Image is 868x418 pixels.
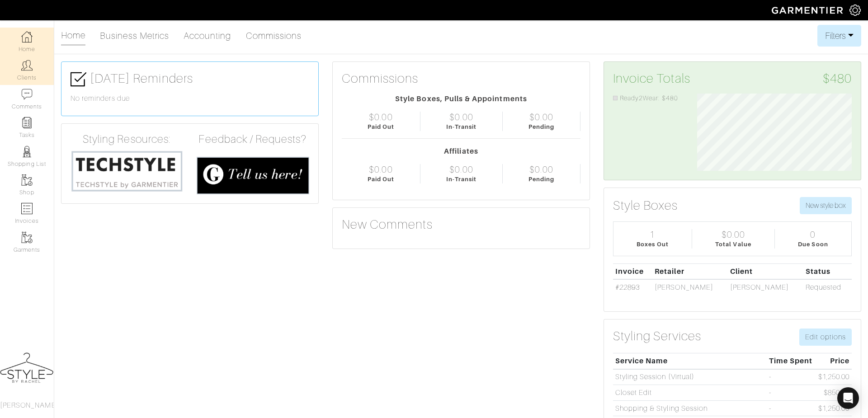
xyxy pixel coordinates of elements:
td: Closet Edit [613,385,767,401]
a: Accounting [184,27,231,45]
h6: No reminders due [71,94,309,103]
div: $0.00 [369,164,392,175]
td: $1,250.00 [816,369,852,385]
h3: Invoice Totals [613,71,852,86]
th: Retailer [652,263,728,279]
div: $0.00 [449,164,473,175]
img: clients-icon-6bae9207a08558b7cb47a8932f037763ab4055f8c8b6bfacd5dc20c3e0201464.png [21,60,33,71]
div: Boxes Out [637,240,668,249]
div: $0.00 [449,112,473,122]
div: Style Boxes, Pulls & Appointments [342,94,580,104]
img: garmentier-logo-header-white-b43fb05a5012e4ada735d5af1a66efaba907eab6374d6393d1fbf88cb4ef424d.png [767,2,849,18]
img: feedback_requests-3821251ac2bd56c73c230f3229a5b25d6eb027adea667894f41107c140538ee0.png [197,157,309,194]
td: - [767,369,816,385]
a: Business Metrics [100,27,169,45]
td: Requested [803,279,852,295]
td: Shopping & Styling Session [613,400,767,416]
button: Filters [817,25,861,47]
td: [PERSON_NAME] [728,279,803,295]
div: Affiliates [342,146,580,157]
div: In-Transit [446,122,477,131]
img: garments-icon-b7da505a4dc4fd61783c78ac3ca0ef83fa9d6f193b1c9dc38574b1d14d53ca28.png [21,174,33,186]
div: $0.00 [369,112,392,122]
a: #22893 [615,283,640,291]
span: $480 [823,71,852,86]
div: Paid Out [368,175,394,183]
th: Client [728,263,803,279]
th: Time Spent [767,353,816,369]
div: 0 [810,229,816,240]
h3: [DATE] Reminders [71,71,309,87]
div: $0.00 [529,164,553,175]
div: $0.00 [722,229,745,240]
div: Open Intercom Messenger [837,387,859,409]
a: Commissions [246,27,302,45]
td: $1,250.00 [816,400,852,416]
div: Total Value [715,240,751,249]
li: Ready2Wear: $480 [613,94,684,103]
td: Styling Session (Virtual) [613,369,767,385]
div: 1 [650,229,655,240]
div: Paid Out [368,122,394,131]
h3: Styling Services [613,329,701,344]
h4: Feedback / Requests? [197,133,309,146]
img: check-box-icon-36a4915ff3ba2bd8f6e4f29bc755bb66becd62c870f447fc0dd1365fcfddab58.png [71,71,86,87]
img: techstyle-93310999766a10050dc78ceb7f971a75838126fd19372ce40ba20cdf6a89b94b.png [71,150,183,193]
td: - [767,400,816,416]
h4: Styling Resources: [71,133,183,146]
td: [PERSON_NAME] [652,279,728,295]
a: Home [61,26,85,46]
img: stylists-icon-eb353228a002819b7ec25b43dbf5f0378dd9e0616d9560372ff212230b889e62.png [21,146,33,157]
th: Service Name [613,353,767,369]
img: garments-icon-b7da505a4dc4fd61783c78ac3ca0ef83fa9d6f193b1c9dc38574b1d14d53ca28.png [21,232,33,243]
div: $0.00 [529,112,553,122]
h3: Commissions [342,71,419,86]
a: Edit options [799,329,852,346]
td: - [767,385,816,401]
img: reminder-icon-8004d30b9f0a5d33ae49ab947aed9ed385cf756f9e5892f1edd6e32f2345188e.png [21,117,33,128]
img: comment-icon-a0a6a9ef722e966f86d9cbdc48e553b5cf19dbc54f86b18d962a5391bc8f6eb6.png [21,89,33,100]
th: Invoice [613,263,652,279]
h3: New Comments [342,217,580,232]
div: Pending [528,122,554,131]
div: Due Soon [798,240,828,249]
div: In-Transit [446,175,477,183]
div: Pending [528,175,554,183]
button: New style box [800,197,852,214]
img: dashboard-icon-dbcd8f5a0b271acd01030246c82b418ddd0df26cd7fceb0bd07c9910d44c42f6.png [21,31,33,42]
img: gear-icon-white-bd11855cb880d31180b6d7d6211b90ccbf57a29d726f0c71d8c61bd08dd39cc2.png [849,5,861,16]
th: Price [816,353,852,369]
th: Status [803,263,852,279]
img: orders-icon-0abe47150d42831381b5fb84f609e132dff9fe21cb692f30cb5eec754e2cba89.png [21,203,33,214]
h3: Style Boxes [613,198,678,213]
td: $850.00 [816,385,852,401]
